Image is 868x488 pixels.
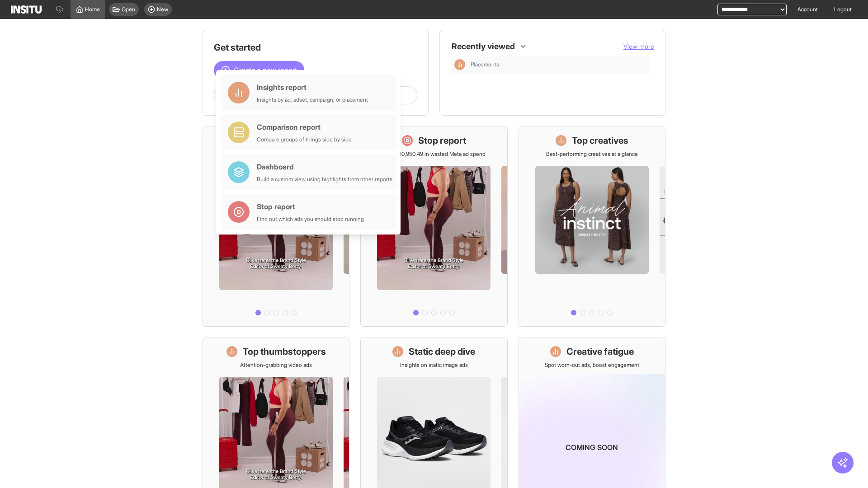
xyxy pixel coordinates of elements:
[519,127,665,327] a: Top creativesBest-performing creatives at a glance
[257,122,352,132] div: Comparison report
[257,96,368,103] div: Insights by ad, adset, campaign, or placement
[360,127,507,327] a: Stop reportSave £30,950.49 in wasted Meta ad spend
[572,134,628,147] h1: Top creatives
[85,6,100,13] span: Home
[257,176,392,183] div: Build a custom view using highlights from other reports
[257,82,368,93] div: Insights report
[471,61,499,68] span: Placements
[257,136,352,143] div: Compare groups of things side by side
[418,134,466,147] h1: Stop report
[382,150,486,158] p: Save £30,950.49 in wasted Meta ad spend
[257,161,392,172] div: Dashboard
[203,127,349,327] a: What's live nowSee all active ads instantly
[409,345,475,358] h1: Static deep dive
[257,216,364,223] div: Find out which ads you should stop running
[122,6,135,13] span: Open
[257,201,364,212] div: Stop report
[214,41,417,54] h1: Get started
[623,42,654,51] button: View more
[400,361,468,369] p: Insights on static image ads
[157,6,168,13] span: New
[234,65,297,75] span: Create a new report
[11,5,42,14] img: Logo
[454,59,465,70] div: Insights
[243,345,326,358] h1: Top thumbstoppers
[546,150,638,158] p: Best-performing creatives at a glance
[623,42,654,50] span: View more
[214,61,304,79] button: Create a new report
[471,61,647,68] span: Placements
[240,361,312,369] p: Attention-grabbing video ads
